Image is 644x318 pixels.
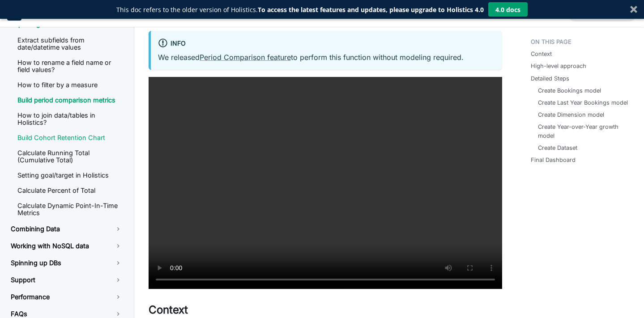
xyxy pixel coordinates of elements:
strong: To access the latest features and updates, please upgrade to Holistics 4.0 [258,5,484,14]
div: This doc refers to the older version of Holistics.To access the latest features and updates, plea... [116,5,484,14]
a: Calculate Percent of Total [10,184,130,197]
a: Context [531,50,552,58]
a: Final Dashboard [531,156,576,164]
a: Working with NoSQL data [4,238,130,254]
a: Create Bookings model [538,86,601,95]
a: How to filter by a measure [10,78,130,92]
a: Extract subfields from date/datetime values [10,34,130,54]
a: HolisticsHolistics Docs (3.0) [7,6,92,21]
button: 4.0 docs [488,2,528,17]
a: Create Year-over-Year growth model [538,123,630,140]
a: Build period comparison metrics [10,93,130,107]
a: Setting goal/target in Holistics [10,169,130,182]
a: How to rename a field name or field values? [10,56,130,76]
a: Create Last Year Bookings model [538,98,628,107]
a: Calculate Dynamic Point-In-Time Metrics [10,199,130,220]
a: Period Comparison feature [200,53,291,62]
a: Detailed Steps [531,74,569,83]
a: Create Dimension model [538,110,604,119]
a: Build Cohort Retention Chart [10,131,130,144]
a: How to join data/tables in Holistics? [10,109,130,129]
a: Create Dataset [538,144,577,152]
a: Calculate Running Total (Cumulative Total) [10,146,130,167]
p: This doc refers to the older version of Holistics. [116,5,484,14]
div: info [158,38,495,50]
a: Performance [4,289,130,305]
p: We released to perform this function without modeling required. [158,52,495,63]
a: Combining Data [4,221,130,237]
a: Support [4,272,130,288]
a: Spinning up DBs [4,255,130,271]
a: High-level approach [531,62,586,70]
